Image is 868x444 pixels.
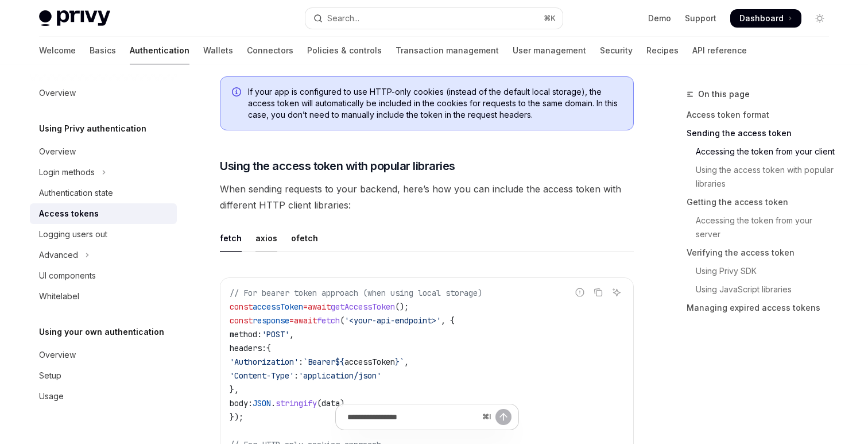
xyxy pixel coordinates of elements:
[291,225,318,252] div: ofetch
[572,285,587,300] button: Report incorrect code
[544,14,556,23] span: ⌘ K
[347,404,478,430] input: Ask a question...
[262,329,289,339] span: 'POST'
[687,161,838,193] a: Using the access token with popular libraries
[307,37,382,64] a: Policies & controls
[395,302,409,312] span: ();
[39,207,99,221] div: Access tokens
[344,315,441,326] span: '<your-api-endpoint>'
[253,315,289,326] span: response
[30,386,177,407] a: Usage
[39,122,146,136] h5: Using Privy authentication
[591,285,606,300] button: Copy the contents from the code block
[248,86,622,121] span: If your app is configured to use HTTP-only cookies (instead of the default local storage), the ac...
[687,299,838,317] a: Managing expired access tokens
[220,158,455,174] span: Using the access token with popular libraries
[340,315,344,326] span: (
[230,384,239,395] span: },
[39,10,110,26] img: light logo
[687,193,838,211] a: Getting the access token
[317,315,340,326] span: fetch
[30,162,177,183] button: Toggle Login methods section
[230,370,294,381] span: 'Content-Type'
[335,357,344,367] span: ${
[39,186,113,200] div: Authentication state
[39,348,76,362] div: Overview
[687,142,838,161] a: Accessing the token from your client
[130,37,189,64] a: Authentication
[276,398,317,408] span: stringify
[90,37,116,64] a: Basics
[811,9,829,28] button: Toggle dark mode
[308,302,331,312] span: await
[687,262,838,280] a: Using Privy SDK
[344,357,395,367] span: accessToken
[220,225,242,252] div: fetch
[404,357,409,367] span: ,
[600,37,633,64] a: Security
[230,343,266,353] span: headers:
[247,37,293,64] a: Connectors
[687,106,838,124] a: Access token format
[30,141,177,162] a: Overview
[303,357,335,367] span: `Bearer
[203,37,233,64] a: Wallets
[230,315,253,326] span: const
[39,289,79,303] div: Whitelabel
[30,203,177,224] a: Access tokens
[266,343,271,353] span: {
[30,265,177,286] a: UI components
[220,181,634,213] span: When sending requests to your backend, here’s how you can include the access token with different...
[299,357,303,367] span: :
[39,37,76,64] a: Welcome
[289,329,294,339] span: ,
[317,398,321,408] span: (
[39,145,76,159] div: Overview
[230,302,253,312] span: const
[687,211,838,244] a: Accessing the token from your server
[289,315,294,326] span: =
[698,87,750,101] span: On this page
[39,325,164,339] h5: Using your own authentication
[687,124,838,142] a: Sending the access token
[395,357,400,367] span: }
[687,280,838,299] a: Using JavaScript libraries
[321,398,340,408] span: data
[340,398,344,408] span: )
[39,369,61,383] div: Setup
[253,302,303,312] span: accessToken
[232,87,243,99] svg: Info
[30,365,177,386] a: Setup
[230,357,299,367] span: 'Authorization'
[294,370,299,381] span: :
[441,315,455,326] span: , {
[609,285,624,300] button: Ask AI
[39,86,76,100] div: Overview
[648,13,671,24] a: Demo
[305,8,563,29] button: Open search
[39,165,95,179] div: Login methods
[30,345,177,365] a: Overview
[30,245,177,265] button: Toggle Advanced section
[30,183,177,203] a: Authentication state
[396,37,499,64] a: Transaction management
[39,248,78,262] div: Advanced
[685,13,716,24] a: Support
[230,329,262,339] span: method:
[39,269,96,283] div: UI components
[692,37,747,64] a: API reference
[30,83,177,103] a: Overview
[495,409,511,425] button: Send message
[253,398,271,408] span: JSON
[30,224,177,245] a: Logging users out
[255,225,277,252] div: axios
[39,389,64,403] div: Usage
[730,9,801,28] a: Dashboard
[39,227,107,241] div: Logging users out
[303,302,308,312] span: =
[230,398,253,408] span: body:
[327,11,359,25] div: Search...
[400,357,404,367] span: `
[30,286,177,307] a: Whitelabel
[331,302,395,312] span: getAccessToken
